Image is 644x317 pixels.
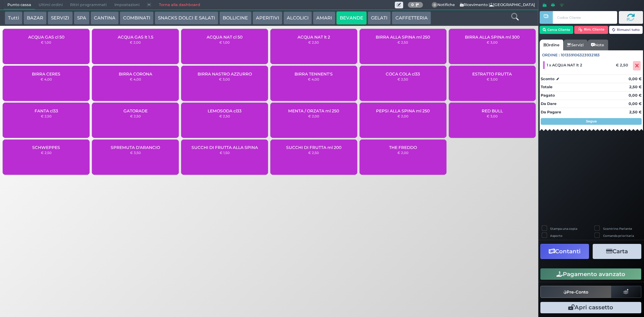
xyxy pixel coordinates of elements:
[111,0,143,10] span: Impostazioni
[198,71,252,76] span: BIRRA NASTRO AZZURRO
[397,77,408,81] small: € 2,50
[586,119,597,123] strong: Segue
[386,71,420,76] span: COCA COLA cl33
[41,114,52,118] small: € 2,50
[553,11,617,24] input: Codice Cliente
[629,76,642,81] strong: 0,00 €
[563,40,587,50] a: Servizi
[629,101,642,106] strong: 0,00 €
[389,145,417,150] span: THE FREDDO
[35,0,66,10] span: Ultimi ordini
[411,2,414,7] b: 0
[283,11,312,25] button: ALCOLICI
[540,268,641,280] button: Pagamento avanzato
[219,77,230,81] small: € 3,00
[487,77,498,81] small: € 3,00
[219,40,230,44] small: € 1,00
[603,226,632,231] label: Scontrino Parlante
[41,151,52,155] small: € 2,50
[91,11,119,25] button: CANTINA
[130,151,141,155] small: € 3,50
[298,35,330,40] span: ACQUA NAT lt 2
[130,40,141,44] small: € 2,00
[155,11,218,25] button: SNACKS DOLCI E SALATI
[41,77,52,81] small: € 4,00
[550,233,562,238] label: Asporto
[32,145,60,150] span: SCHWEPPES
[48,11,72,25] button: SERVIZI
[540,40,563,50] a: Ordine
[487,114,498,118] small: € 3,00
[482,108,503,113] span: RED BULL
[308,40,319,44] small: € 2,50
[219,11,251,25] button: BOLLICINE
[541,85,552,89] strong: Totale
[540,302,641,313] button: Apri cassetto
[397,114,409,118] small: € 2,00
[288,108,339,113] span: MENTA / ORZATA ml 250
[550,226,577,231] label: Stampa una copia
[561,52,600,58] span: 101359106323932183
[192,145,258,150] span: SUCCHI DI FRUTTA ALLA SPINA
[376,35,430,40] span: BIRRA ALLA SPINA ml 250
[541,101,556,106] strong: Da Dare
[609,26,643,34] button: Rimuovi tutto
[4,0,35,10] span: Punto cassa
[587,40,608,50] a: Note
[547,63,582,67] span: 1 x ACQUA NAT lt 2
[119,71,152,76] span: BIRRA CORONA
[130,77,141,81] small: € 4,00
[207,35,243,40] span: ACQUA NAT cl 50
[28,35,64,40] span: ACQUA GAS cl 50
[23,11,47,25] button: BAZAR
[615,63,632,67] div: € 2,50
[308,151,319,155] small: € 2,50
[253,11,282,25] button: APERITIVI
[308,77,319,81] small: € 4,00
[66,0,110,10] span: Ritiri programmati
[32,71,60,76] span: BIRRA CERES
[432,2,438,8] span: 0
[541,93,555,98] strong: Pagato
[593,244,641,259] button: Carta
[155,0,204,10] a: Torna alla dashboard
[540,286,611,298] button: Pre-Conto
[219,114,230,118] small: € 2,50
[35,108,58,113] span: FANTA cl33
[120,11,154,25] button: COMBINATI
[574,26,608,34] button: Rim. Cliente
[629,93,642,98] strong: 0,00 €
[118,35,153,40] span: ACQUA GAS lt 1.5
[540,26,574,34] button: Cerca Cliente
[5,11,22,25] button: Tutti
[308,114,319,118] small: € 2,00
[397,151,409,155] small: € 2,00
[41,40,51,44] small: € 1,00
[286,145,341,150] span: SUCCHI DI FRUTTA ml 200
[313,11,335,25] button: AMARI
[472,71,512,76] span: ESTRATTO FRUTTA
[487,40,498,44] small: € 3,00
[294,71,333,76] span: BIRRA TENNENT'S
[392,11,431,25] button: CAFFETTERIA
[336,11,367,25] button: BEVANDE
[603,233,634,238] label: Comanda prioritaria
[465,35,520,40] span: BIRRA ALLA SPINA ml 300
[130,114,141,118] small: € 2,50
[220,151,230,155] small: € 1,50
[123,108,148,113] span: GATORADE
[629,110,642,114] strong: 2,50 €
[111,145,160,150] span: SPREMUTA D'ARANCIO
[397,40,408,44] small: € 2,50
[376,108,430,113] span: PEPSI ALLA SPINA ml 250
[541,76,554,82] strong: Sconto
[629,85,642,89] strong: 2,50 €
[542,52,560,58] span: Ordine :
[368,11,391,25] button: GELATI
[74,11,90,25] button: SPA
[541,110,561,114] strong: Da Pagare
[540,244,589,259] button: Contanti
[208,108,241,113] span: LEMOSODA cl33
